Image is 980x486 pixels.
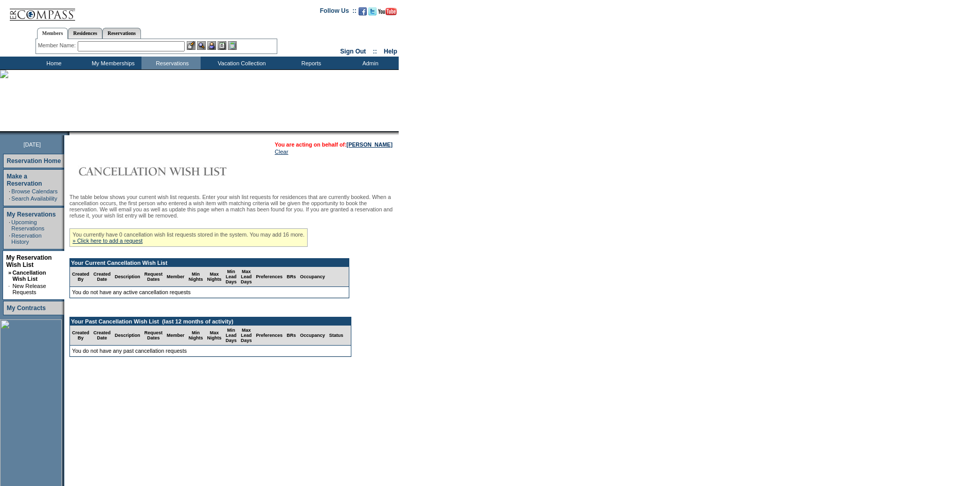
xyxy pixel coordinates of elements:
td: BRs [284,326,298,346]
img: Subscribe to our YouTube Channel [378,8,397,15]
td: Vacation Collection [201,57,280,69]
a: Reservations [102,28,141,39]
td: Status [327,326,346,346]
td: Created By [70,326,92,346]
img: Reservations [218,41,226,50]
a: Members [37,28,68,39]
img: promoShadowLeftCorner.gif [66,131,69,135]
td: Created By [70,267,92,287]
td: Occupancy [298,267,327,287]
img: b_edit.gif [187,41,195,50]
td: Description [113,326,142,346]
a: My Reservations [7,211,56,218]
div: You currently have 0 cancellation wish list requests stored in the system. You may add 16 more. [69,228,308,247]
span: [DATE] [24,141,41,148]
img: Cancellation Wish List [69,161,275,182]
b: » [8,269,11,276]
td: Preferences [254,326,285,346]
img: b_calculator.gif [228,41,237,50]
a: Search Availability [11,195,57,202]
td: BRs [284,267,298,287]
td: Min Nights [187,326,205,346]
td: · [8,283,11,295]
td: Created Date [92,326,113,346]
a: Follow us on Twitter [368,10,377,16]
td: Follow Us :: [320,6,357,19]
td: Home [23,57,82,69]
img: Follow us on Twitter [368,7,377,15]
a: Residences [68,28,102,39]
td: Request Dates [142,267,165,287]
td: Description [113,267,142,287]
img: blank.gif [69,131,70,135]
td: Max Lead Days [239,267,254,287]
td: · [9,188,10,194]
td: · [9,195,10,202]
a: Make a Reservation [7,173,42,187]
td: · [9,232,10,245]
td: Reports [280,57,340,69]
td: Max Nights [205,326,224,346]
span: :: [373,48,377,55]
a: Subscribe to our YouTube Channel [378,10,397,16]
a: Help [384,48,397,55]
a: Reservation Home [7,157,61,165]
a: » Click here to add a request [73,238,142,244]
td: Occupancy [298,326,327,346]
td: Admin [340,57,399,69]
span: You are acting on behalf of: [275,141,393,148]
a: [PERSON_NAME] [347,141,393,148]
td: Created Date [92,267,113,287]
a: Upcoming Reservations [11,219,44,231]
td: · [9,219,10,231]
a: My Contracts [7,304,46,312]
img: View [197,41,206,50]
td: You do not have any past cancellation requests [70,346,351,356]
td: Max Lead Days [239,326,254,346]
img: Impersonate [207,41,216,50]
td: Member [165,267,187,287]
a: Browse Calendars [11,188,58,194]
td: Request Dates [142,326,165,346]
a: Reservation History [11,232,42,245]
a: Become our fan on Facebook [359,10,367,16]
td: You do not have any active cancellation requests [70,287,349,298]
td: Your Current Cancellation Wish List [70,259,349,267]
td: Member [165,326,187,346]
td: Min Lead Days [224,267,239,287]
div: Member Name: [38,41,78,50]
td: My Memberships [82,57,141,69]
img: Become our fan on Facebook [359,7,367,15]
a: New Release Requests [12,283,46,295]
a: My Reservation Wish List [6,254,52,268]
a: Cancellation Wish List [12,269,46,282]
td: Reservations [141,57,201,69]
td: Min Lead Days [224,326,239,346]
a: Clear [275,149,288,155]
td: Min Nights [187,267,205,287]
a: Sign Out [340,48,366,55]
td: Preferences [254,267,285,287]
td: Your Past Cancellation Wish List (last 12 months of activity) [70,317,351,326]
div: The table below shows your current wish list requests. Enter your wish list requests for residenc... [69,194,396,369]
td: Max Nights [205,267,224,287]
